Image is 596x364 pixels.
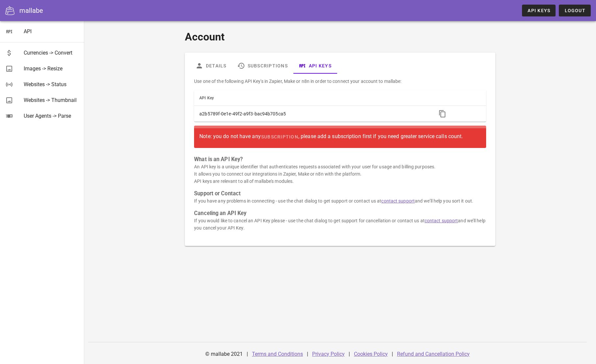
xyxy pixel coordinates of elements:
span: Logout [564,8,585,13]
a: Terms and Conditions [252,351,303,357]
button: Logout [559,5,591,16]
div: Websites -> Status [24,81,79,87]
span: API Key [199,96,214,100]
div: Note: you do not have any , please add a subscription first if you need greater service calls count. [199,131,481,143]
a: subscription [261,131,298,143]
p: If you have any problems in connecting - use the chat dialog to get support or contact us at and ... [194,197,486,205]
div: | [247,346,248,362]
div: Websites -> Thumbnail [24,97,79,103]
div: | [349,346,350,362]
a: API Keys [293,58,337,74]
div: | [392,346,393,362]
a: Privacy Policy [312,351,345,357]
a: Details [190,58,232,74]
a: API Keys [522,5,556,16]
div: mallabe [19,6,43,15]
span: API Keys [527,8,550,13]
a: contact support [425,218,458,223]
h3: What is an API Key? [194,156,486,163]
div: © mallabe 2021 [201,346,247,362]
p: Use one of the following API Key's in Zapier, Make or n8n in order to connect your account to mal... [194,78,486,85]
div: User Agents -> Parse [24,113,79,119]
iframe: Tidio Chat [506,322,593,352]
a: Cookies Policy [354,351,388,357]
div: | [307,346,308,362]
div: Images -> Resize [24,65,79,72]
div: Currencies -> Convert [24,50,79,56]
p: An API key is a unique identifier that authenticates requests associated with your user for usage... [194,163,486,185]
h3: Canceling an API Key [194,210,486,217]
p: If you would like to cancel an API Key please - use the chat dialog to get support for cancellati... [194,217,486,231]
td: a2b5789f-0e1e-49f2-a9f3-bac94b705ca5 [194,106,431,122]
a: Refund and Cancellation Policy [397,351,470,357]
h1: Account [185,29,495,45]
div: API [24,28,79,35]
a: Subscriptions [232,58,293,74]
span: subscription [261,134,298,139]
h3: Support or Contact [194,190,486,197]
th: API Key: Not sorted. Activate to sort ascending. [194,90,431,106]
a: contact support [381,198,415,204]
